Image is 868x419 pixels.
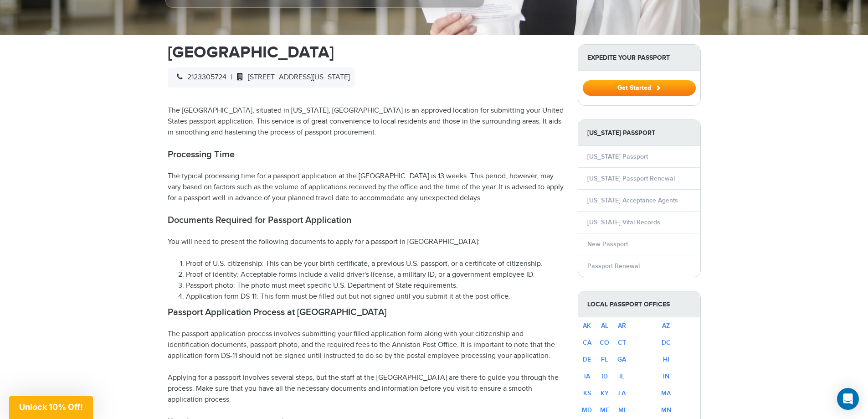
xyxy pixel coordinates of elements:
[601,372,608,380] a: ID
[663,372,669,380] a: IN
[661,389,671,397] a: MA
[168,149,564,160] h2: Processing Time
[600,339,609,347] a: CO
[168,237,564,248] p: You will need to present the following documents to apply for a passport in [GEOGRAPHIC_DATA]:
[168,372,564,405] p: Applying for a passport involves several steps, but the staff at the [GEOGRAPHIC_DATA] are there ...
[587,262,640,270] a: Passport Renewal
[9,396,93,419] div: Unlock 10% Off!
[583,84,696,91] a: Get Started
[232,73,350,82] span: [STREET_ADDRESS][US_STATE]
[186,291,564,302] li: Application form DS-11: This form must be filled out but not signed until you submit it at the po...
[186,280,564,291] li: Passport photo: The photo must meet specific U.S. Department of State requirements.
[600,406,609,414] a: ME
[661,406,671,414] a: MN
[587,197,678,204] a: [US_STATE] Acceptance Agents
[618,322,626,330] a: AR
[168,105,564,138] p: The [GEOGRAPHIC_DATA], situated in [US_STATE], [GEOGRAPHIC_DATA] is an approved location for subm...
[583,389,591,397] a: KS
[837,388,859,410] div: Open Intercom Messenger
[186,259,564,269] li: Proof of U.S. citizenship: This can be your birth certificate, a previous U.S. passport, or a cer...
[168,171,564,204] p: The typical processing time for a passport application at the [GEOGRAPHIC_DATA] is 13 weeks. This...
[582,406,592,414] a: MD
[583,356,591,363] a: DE
[168,215,564,226] h2: Documents Required for Passport Application
[601,322,608,330] a: AL
[168,44,564,61] h1: [GEOGRAPHIC_DATA]
[662,339,671,347] a: DC
[168,329,564,362] p: The passport application process involves submitting your filled application form along with your...
[663,356,669,363] a: HI
[601,389,609,397] a: KY
[587,240,628,248] a: New Passport
[19,402,83,412] span: Unlock 10% Off!
[618,406,626,414] a: MI
[578,291,700,317] strong: Local Passport Offices
[587,218,660,226] a: [US_STATE] Vital Records
[618,389,626,397] a: LA
[662,322,670,330] a: AZ
[584,372,590,380] a: IA
[578,120,700,146] strong: [US_STATE] Passport
[583,322,591,330] a: AK
[587,175,675,182] a: [US_STATE] Passport Renewal
[583,80,696,96] button: Get Started
[601,356,608,363] a: FL
[619,372,624,380] a: IL
[172,73,226,82] span: 2123305724
[587,153,648,160] a: [US_STATE] Passport
[168,307,564,318] h2: Passport Application Process at [GEOGRAPHIC_DATA]
[618,339,626,347] a: CT
[168,67,354,88] div: |
[617,356,626,363] a: GA
[583,339,591,347] a: CA
[578,45,700,71] strong: Expedite Your Passport
[186,269,564,280] li: Proof of identity: Acceptable forms include a valid driver's license, a military ID, or a governm...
